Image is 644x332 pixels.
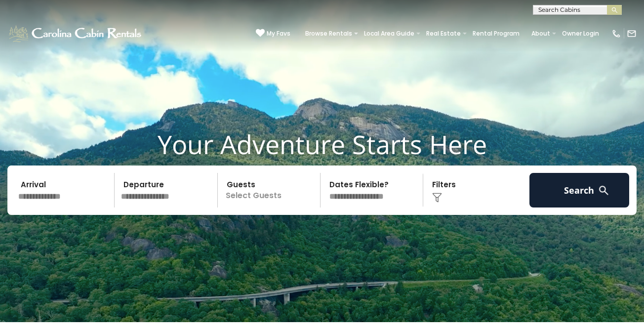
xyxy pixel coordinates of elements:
[267,29,290,38] span: My Favs
[7,129,637,160] h1: Your Adventure Starts Here
[7,24,144,43] img: White-1-1-2.png
[611,29,621,39] img: phone-regular-white.png
[421,27,466,41] a: Real Estate
[432,193,442,203] img: filter--v1.png
[627,29,637,39] img: mail-regular-white.png
[557,27,604,41] a: Owner Login
[526,27,555,41] a: About
[359,27,419,41] a: Local Area Guide
[598,184,610,197] img: search-regular-white.png
[221,173,320,207] p: Select Guests
[529,173,629,207] button: Search
[300,27,357,41] a: Browse Rentals
[256,29,290,39] a: My Favs
[468,27,524,41] a: Rental Program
